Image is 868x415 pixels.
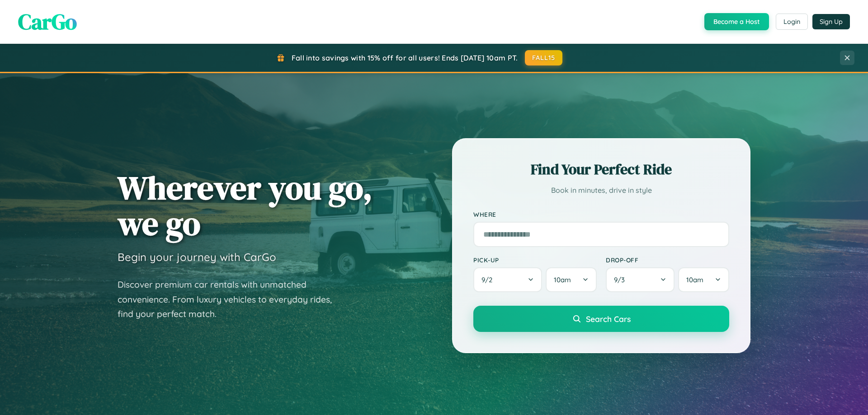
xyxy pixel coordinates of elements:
[292,53,518,62] span: Fall into savings with 15% off for all users! Ends [DATE] 10am PT.
[678,267,729,292] button: 10am
[686,275,703,284] span: 10am
[606,256,729,264] label: Drop-off
[473,267,542,292] button: 9/2
[481,275,497,284] span: 9 / 2
[606,267,675,292] button: 9/3
[812,14,850,29] button: Sign Up
[473,184,729,197] p: Book in minutes, drive in style
[776,14,808,30] button: Login
[704,13,769,30] button: Become a Host
[525,50,563,65] button: FALL15
[546,267,597,292] button: 10am
[554,275,571,284] span: 10am
[473,159,729,179] h2: Find Your Perfect Ride
[473,210,729,218] label: Where
[614,275,629,284] span: 9 / 3
[118,277,344,322] p: Discover premium car rentals with unmatched convenience. From luxury vehicles to everyday rides, ...
[118,250,276,264] h3: Begin your journey with CarGo
[473,256,597,264] label: Pick-up
[586,314,631,324] span: Search Cars
[473,306,729,332] button: Search Cars
[18,7,77,37] span: CarGo
[118,170,373,241] h1: Wherever you go, we go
